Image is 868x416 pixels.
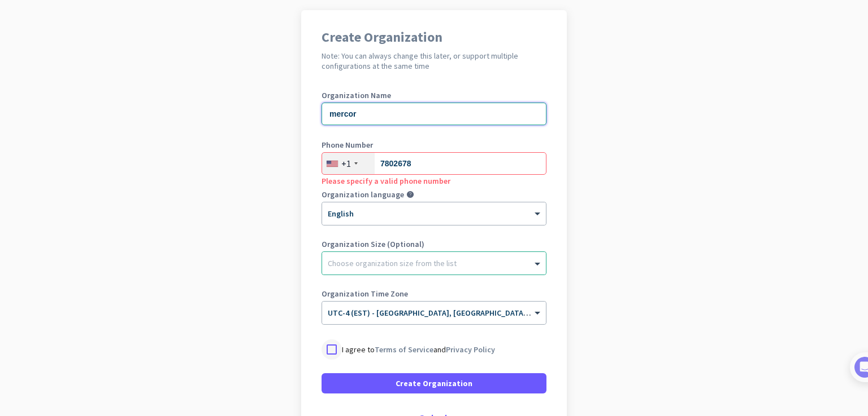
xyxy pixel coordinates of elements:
input: 201-555-0123 [322,152,546,175]
label: Organization Size (Optional) [322,240,546,248]
a: Terms of Service [375,344,433,355]
h2: Note: You can always change this later, or support multiple configurations at the same time [322,51,546,71]
button: Create Organization [322,373,546,393]
input: What is the name of your organization? [322,103,546,125]
p: I agree to and [342,344,495,355]
span: Create Organization [396,378,472,389]
div: +1 [341,158,351,169]
label: Organization Time Zone [322,290,546,298]
label: Organization language [322,191,404,198]
label: Phone Number [322,141,546,149]
h1: Create Organization [322,30,546,44]
i: help [406,191,414,198]
span: Please specify a valid phone number [322,176,450,186]
a: Privacy Policy [446,344,495,355]
label: Organization Name [322,91,546,99]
